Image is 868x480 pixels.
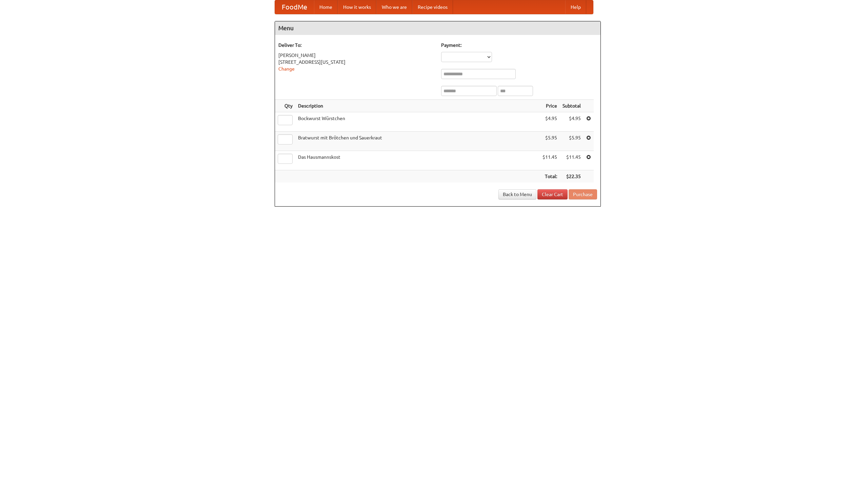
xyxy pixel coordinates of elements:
[560,151,584,170] td: $11.45
[412,0,453,14] a: Recipe videos
[540,151,560,170] td: $11.45
[540,112,560,132] td: $4.95
[540,170,560,183] th: Total:
[537,189,568,199] a: Clear Cart
[278,52,434,59] div: [PERSON_NAME]
[295,151,540,170] td: Das Hausmannskost
[314,0,338,14] a: Home
[560,112,584,132] td: $4.95
[565,0,586,14] a: Help
[560,132,584,151] td: $5.95
[295,112,540,132] td: Bockwurst Würstchen
[295,132,540,151] td: Bratwurst mit Brötchen und Sauerkraut
[569,189,597,199] button: Purchase
[275,21,600,35] h4: Menu
[376,0,412,14] a: Who we are
[560,100,584,112] th: Subtotal
[278,42,434,49] h5: Deliver To:
[275,100,295,112] th: Qty
[338,0,376,14] a: How it works
[275,0,314,14] a: FoodMe
[295,100,540,112] th: Description
[278,66,295,72] a: Change
[278,59,434,65] div: [STREET_ADDRESS][US_STATE]
[441,42,597,49] h5: Payment:
[540,132,560,151] td: $5.95
[540,100,560,112] th: Price
[498,189,536,199] a: Back to Menu
[560,170,584,183] th: $22.35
